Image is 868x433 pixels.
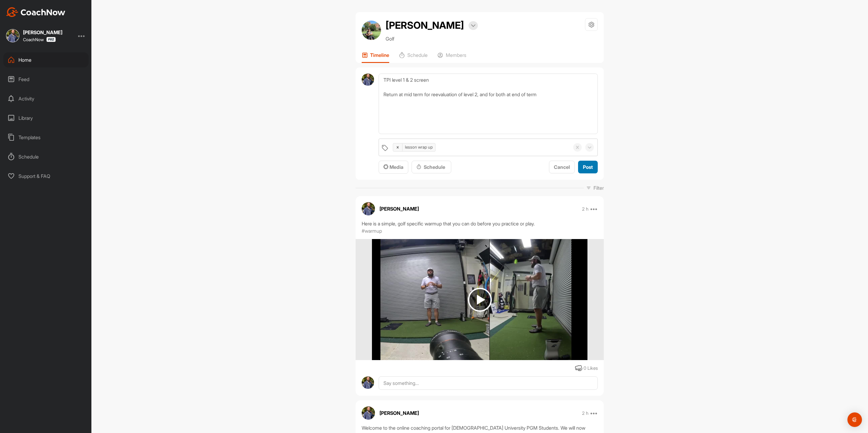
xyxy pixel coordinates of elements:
[362,406,375,420] img: avatar
[446,52,466,58] p: Members
[23,37,56,42] div: CoachNow
[554,164,570,170] span: Cancel
[3,149,89,164] div: Schedule
[362,220,598,227] div: Here is a simple, golf specific warmup that you can do before you practice or play.
[6,29,19,42] img: square_4c2aaeb3014d0e6fd030fb2436460593.jpg
[407,52,428,58] p: Schedule
[386,35,478,42] p: Golf
[468,288,492,312] img: play
[380,409,419,417] p: [PERSON_NAME]
[3,72,89,87] div: Feed
[3,130,89,145] div: Templates
[6,7,65,17] img: CoachNow
[3,110,89,126] div: Library
[362,376,374,389] img: avatar
[582,410,588,416] p: 2 h
[362,21,381,40] img: avatar
[3,52,89,67] div: Home
[3,91,89,106] div: Activity
[372,239,587,360] img: media
[584,365,598,372] div: 0 Likes
[3,169,89,184] div: Support & FAQ
[46,37,56,42] img: CoachNow Pro
[370,52,389,58] p: Timeline
[578,161,598,174] button: Post
[23,30,62,35] div: [PERSON_NAME]
[383,164,403,170] span: Media
[582,206,588,212] p: 2 h
[362,227,382,235] p: #warmup
[362,74,374,86] img: avatar
[379,161,408,174] button: Media
[416,163,446,171] div: Schedule
[379,74,598,134] textarea: TPI level 1 & 2 screen Return at mid term for reevaluation of level 2, and for both at end of term
[380,205,419,212] p: [PERSON_NAME]
[362,202,375,215] img: avatar
[593,184,604,192] p: Filter
[471,24,475,27] img: arrow-down
[403,142,435,152] div: lesson wrap up
[386,18,464,33] h2: [PERSON_NAME]
[847,412,862,427] div: Open Intercom Messenger
[549,161,575,174] button: Cancel
[583,164,593,170] span: Post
